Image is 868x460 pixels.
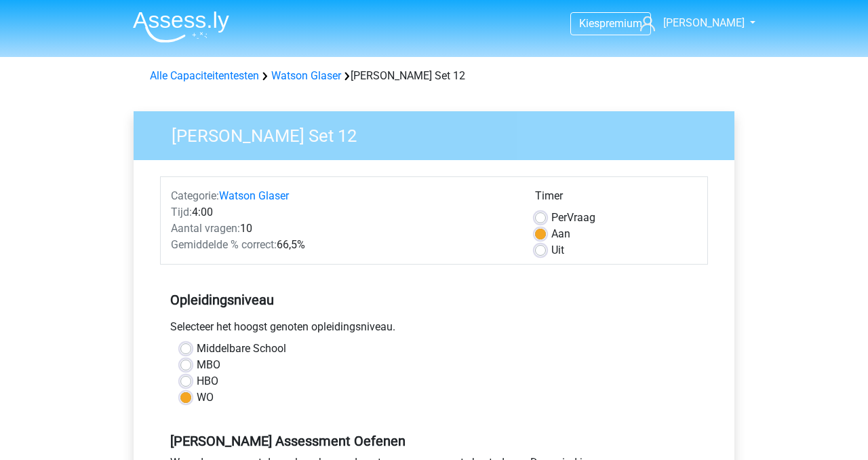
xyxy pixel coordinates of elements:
[579,17,599,30] span: Kies
[170,433,698,449] h5: [PERSON_NAME] Assessment Oefenen
[161,237,525,253] div: 66,5%
[171,206,192,218] span: Tijd:
[197,341,286,357] label: Middelbare School
[160,319,708,341] div: Selecteer het hoogst genoten opleidingsniveau.
[150,69,259,82] a: Alle Capaciteitentesten
[133,11,229,43] img: Assessly
[599,17,642,30] span: premium
[197,389,214,406] label: WO
[571,14,650,33] a: Kiespremium
[197,357,220,373] label: MBO
[535,188,697,210] div: Timer
[551,211,567,224] span: Per
[171,189,219,202] span: Categorie:
[219,189,289,202] a: Watson Glaser
[551,226,570,242] label: Aan
[161,221,525,237] div: 10
[663,16,745,29] span: [PERSON_NAME]
[144,68,724,84] div: [PERSON_NAME] Set 12
[635,15,746,31] a: [PERSON_NAME]
[551,242,564,258] label: Uit
[171,222,240,235] span: Aantal vragen:
[197,373,218,389] label: HBO
[170,286,698,313] h5: Opleidingsniveau
[551,210,595,226] label: Vraag
[161,204,525,221] div: 4:00
[155,120,724,147] h3: [PERSON_NAME] Set 12
[271,69,341,82] a: Watson Glaser
[171,238,277,251] span: Gemiddelde % correct:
